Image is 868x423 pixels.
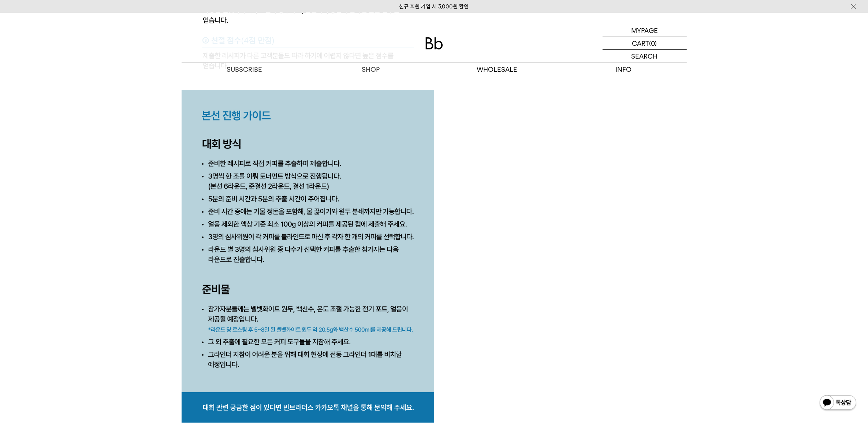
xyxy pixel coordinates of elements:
a: 신규 회원 가입 시 3,000원 할인 [399,3,469,10]
p: INFO [560,63,687,76]
p: MYPAGE [631,24,658,37]
a: SHOP [308,63,434,76]
img: 로고 [425,37,443,49]
img: 카카오톡 채널 1:1 채팅 버튼 [819,394,857,412]
a: SUBSCRIBE [182,63,308,76]
p: (0) [649,37,657,49]
p: WHOLESALE [434,63,560,76]
a: CART (0) [603,37,687,50]
p: CART [632,37,649,49]
p: SEARCH [632,50,658,63]
a: MYPAGE [603,24,687,37]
